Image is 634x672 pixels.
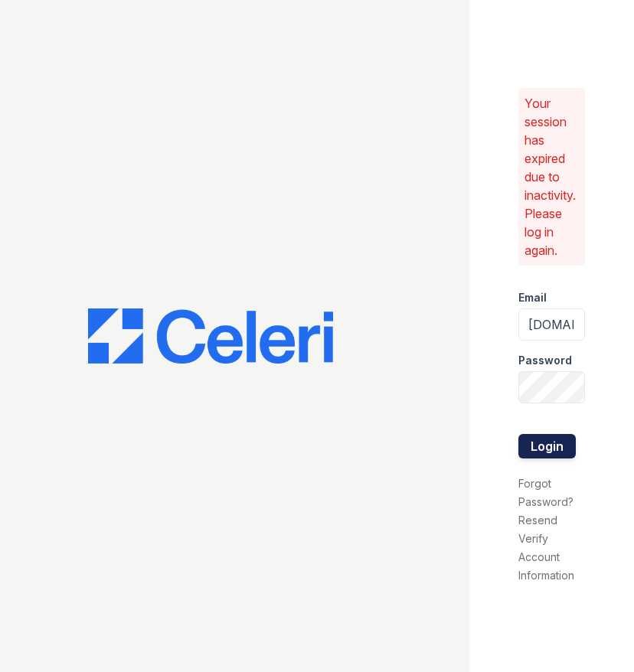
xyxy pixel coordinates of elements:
a: Resend Verify Account Information [518,514,574,582]
label: Password [518,353,572,368]
label: Email [518,290,547,305]
img: CE_Logo_Blue-a8612792a0a2168367f1c8372b55b34899dd931a85d93a1a3d3e32e68fde9ad4.png [88,308,333,364]
a: Forgot Password? [518,477,574,508]
button: Login [518,434,576,458]
p: Your session has expired due to inactivity. Please log in again. [525,94,579,259]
